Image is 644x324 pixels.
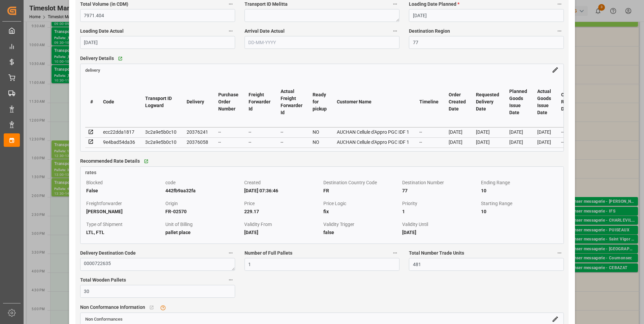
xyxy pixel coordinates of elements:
[556,77,589,127] th: Cargo Readiness Date
[85,77,98,127] th: #
[244,187,321,195] div: [DATE] 07:36:46
[80,55,114,62] span: Delivery Details
[244,220,321,228] div: Validity From
[165,179,242,187] div: code
[323,199,400,207] div: Price Logic
[165,199,242,207] div: Origin
[476,128,499,136] div: [DATE]
[244,179,321,187] div: Created
[481,187,557,195] div: 10
[323,179,400,187] div: Destination Country Code
[561,138,584,146] div: --
[323,207,400,216] div: fix
[86,228,163,236] div: LTL, FTL
[476,138,499,146] div: [DATE]
[86,220,163,228] div: Type of Shipment
[145,138,176,146] div: 3c2a9e5b0c10
[218,138,238,146] div: --
[471,77,504,127] th: Requested Delivery Date
[537,128,551,136] div: [DATE]
[80,158,140,165] span: Recommended Rate Details
[444,77,471,127] th: Order Created Date
[187,138,208,146] div: 20376058
[85,170,96,175] span: rates
[140,77,182,127] th: Transport ID Logward
[276,77,308,127] th: Actual Freight Forwarder Id
[85,67,100,72] span: delivery
[449,128,466,136] div: [DATE]
[414,77,444,127] th: Timeline
[218,128,238,136] div: --
[80,277,126,284] span: Total Wooden Pallets
[402,199,479,207] div: Priority
[402,207,479,216] div: 1
[244,207,321,216] div: 229.17
[244,77,276,127] th: Freight Forwarder Id
[281,138,302,146] div: --
[245,28,285,35] span: Arrival Date Actual
[323,228,400,236] div: false
[402,220,479,228] div: Validity Until
[85,67,100,72] a: delivery
[532,77,556,127] th: Actual Goods Issue Date
[245,36,399,49] input: DD-MM-YYYY
[419,128,439,136] div: --
[80,1,128,8] span: Total Volume (in CDM)
[504,77,532,127] th: Planned Goods Issue Date
[245,250,292,257] span: Number of Full Pallets
[86,187,163,195] div: False
[86,207,163,216] div: [PERSON_NAME]
[509,138,527,146] div: [DATE]
[213,77,244,127] th: Purchase Order Number
[80,28,124,35] span: Loading Date Actual
[337,138,409,146] div: AUCHAN Cellule d'Appro PGC IDF 1
[187,128,208,136] div: 20376241
[165,187,242,195] div: 442fb9aa32fa
[409,28,450,35] span: Destination Region
[481,199,557,207] div: Starting Range
[80,36,235,49] input: DD-MM-YYYY
[332,77,414,127] th: Customer Name
[86,179,163,187] div: Blocked
[313,128,327,136] div: NO
[80,304,145,311] span: Non Conformance Information
[245,1,288,8] span: Transport ID Melitta
[249,138,270,146] div: --
[85,316,123,321] a: Non Conformances
[85,316,123,321] span: Non Conformances
[323,187,400,195] div: FR
[103,138,135,146] div: 9e4bad54da36
[409,1,459,8] span: Loading Date Planned
[391,27,399,35] button: Arrival Date Actual
[244,199,321,207] div: Price
[165,220,242,228] div: Unit of Billing
[337,128,409,136] div: AUCHAN Cellule d'Appro PGC IDF 1
[402,179,479,187] div: Destination Number
[402,187,479,195] div: 77
[449,138,466,146] div: [DATE]
[80,250,136,257] span: Delivery Destination Code
[103,128,135,136] div: ecc22dda1817
[313,138,327,146] div: NO
[555,249,564,257] button: Total Number Trade Units
[561,128,584,136] div: --
[409,9,564,22] input: DD-MM-YYYY
[226,27,235,35] button: Loading Date Actual
[281,128,302,136] div: --
[409,250,464,257] span: Total Number Trade Units
[80,167,564,176] a: rates
[98,77,140,127] th: Code
[308,77,332,127] th: Ready for pickup
[226,249,235,257] button: Delivery Destination Code
[402,228,479,236] div: [DATE]
[323,220,400,228] div: Validity Trigger
[391,249,399,257] button: Number of Full Pallets
[537,138,551,146] div: [DATE]
[244,228,321,236] div: [DATE]
[80,258,235,271] textarea: 0000722635
[249,128,270,136] div: --
[509,128,527,136] div: [DATE]
[419,138,439,146] div: --
[481,179,557,187] div: Ending Range
[86,199,163,207] div: Freightforwarder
